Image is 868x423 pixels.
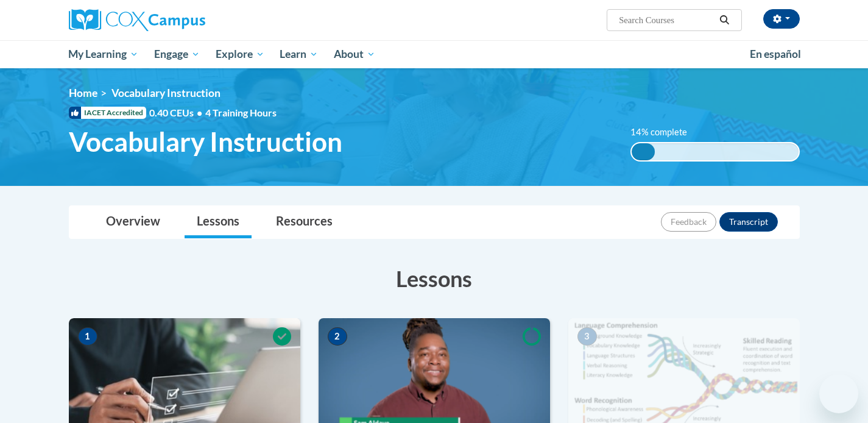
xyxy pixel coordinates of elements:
span: 0.40 CEUs [149,106,205,119]
span: 1 [78,327,97,346]
span: 4 Training Hours [205,107,277,118]
button: Search [715,13,733,27]
a: Learn [272,40,326,68]
a: About [326,40,383,68]
button: Transcript [719,212,778,232]
button: Account Settings [763,9,800,29]
span: My Learning [68,47,138,62]
a: Explore [208,40,272,68]
a: Resources [264,206,345,238]
span: Learn [280,47,318,62]
span: 2 [328,327,347,346]
span: IACET Accredited [69,107,146,119]
iframe: Button to launch messaging window [819,374,858,413]
a: Overview [94,206,172,238]
a: En español [742,41,809,67]
a: Cox Campus [69,9,300,31]
a: My Learning [61,40,147,68]
a: Lessons [185,206,252,238]
a: Home [69,87,97,99]
div: 14% complete [632,143,655,160]
div: Main menu [51,40,818,68]
span: Vocabulary Instruction [69,126,342,158]
h3: Lessons [69,263,800,294]
span: Engage [154,47,200,62]
span: Explore [216,47,264,62]
span: 3 [577,327,597,346]
a: Engage [146,40,208,68]
span: Vocabulary Instruction [111,87,221,99]
img: Cox Campus [69,9,205,31]
span: En español [750,48,801,60]
input: Search Courses [618,13,715,27]
button: Feedback [661,212,716,232]
span: • [197,107,202,118]
label: 14% complete [630,126,700,139]
span: About [334,47,375,62]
